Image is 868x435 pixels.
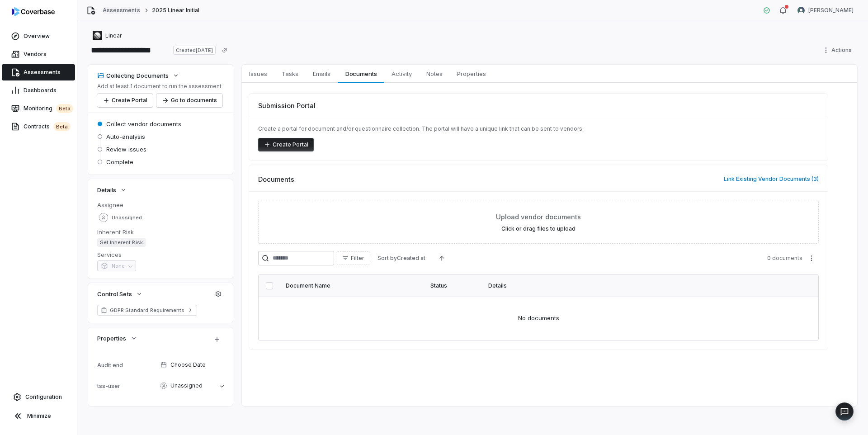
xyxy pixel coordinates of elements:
span: 0 documents [767,255,802,262]
a: Assessments [2,64,75,80]
button: https://linear.app/Linear [90,28,124,44]
button: Create Portal [258,138,314,151]
a: Contractsbeta [2,118,75,135]
span: Details [97,186,116,194]
dt: Inherent Risk [97,228,224,236]
span: Contracts [24,122,71,131]
a: Configuration [4,389,73,405]
span: Filter [351,255,364,262]
span: Issues [245,68,271,80]
span: Overview [24,33,50,40]
span: Dashboards [24,87,57,94]
span: Submission Portal [258,101,316,110]
a: Assessments [103,7,140,14]
div: Status [430,282,477,289]
span: Created [DATE] [173,46,216,55]
td: No documents [259,297,818,340]
span: Review issues [106,145,146,153]
span: Vendors [24,51,47,58]
span: [PERSON_NAME] [808,7,854,14]
span: Choose Date [170,361,206,369]
span: Documents [342,68,381,80]
a: Monitoringbeta [2,100,75,117]
span: Linear [105,32,122,39]
span: 2025 Linear Initial [152,7,200,14]
div: tss-user [97,383,157,389]
button: Choose Date [157,355,227,374]
a: GDPR Standard Requirements [97,305,197,316]
svg: Ascending [438,255,445,262]
dt: Assignee [97,201,224,209]
p: Create a portal for document and/or questionnaire collection. The portal will have a unique link ... [258,125,819,132]
a: Vendors [2,46,75,62]
span: Tasks [278,68,302,80]
span: Properties [97,334,126,342]
div: Document Name [286,282,420,289]
img: Coverbase logo [12,7,55,16]
span: GDPR Standard Requirements [110,307,184,314]
span: Auto-analysis [106,132,145,141]
button: Control Sets [94,286,145,302]
button: More actions [804,251,819,265]
button: Collecting Documents [94,67,182,84]
span: Upload vendor documents [496,212,581,222]
button: Details [94,182,130,198]
div: Collecting Documents [97,71,169,80]
a: Dashboards [2,82,75,99]
span: Properties [453,68,490,80]
span: Unassigned [112,214,142,221]
a: Overview [2,28,75,44]
span: Complete [106,158,133,166]
button: Minimize [4,407,73,425]
button: Filter [336,251,370,265]
span: Unassigned [170,382,203,389]
span: Control Sets [97,290,132,298]
img: Tom Jodoin avatar [797,7,805,14]
button: Actions [820,43,857,57]
div: Details [488,282,791,289]
span: Minimize [27,412,51,420]
button: Sort byCreated at [372,251,431,265]
span: beta [53,122,71,131]
span: Emails [309,68,334,80]
span: Monitoring [24,104,73,113]
span: beta [56,104,73,113]
div: Audit end [97,362,157,369]
span: Collect vendor documents [106,120,181,128]
p: Add at least 1 document to run the assessment [97,83,222,90]
button: Go to documents [156,94,222,107]
button: Link Existing Vendor Documents (3) [721,170,821,189]
span: Documents [258,175,294,184]
button: Ascending [433,251,451,265]
span: Assessments [24,69,61,76]
dt: Services [97,251,224,259]
label: Click or drag files to upload [501,225,576,232]
span: Configuration [25,393,62,401]
span: Set Inherent Risk [97,238,145,247]
button: Properties [94,330,140,346]
span: Activity [388,68,415,80]
button: Create Portal [97,94,153,107]
button: Copy link [217,42,233,58]
span: Notes [423,68,446,80]
button: Tom Jodoin avatar[PERSON_NAME] [792,4,859,17]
